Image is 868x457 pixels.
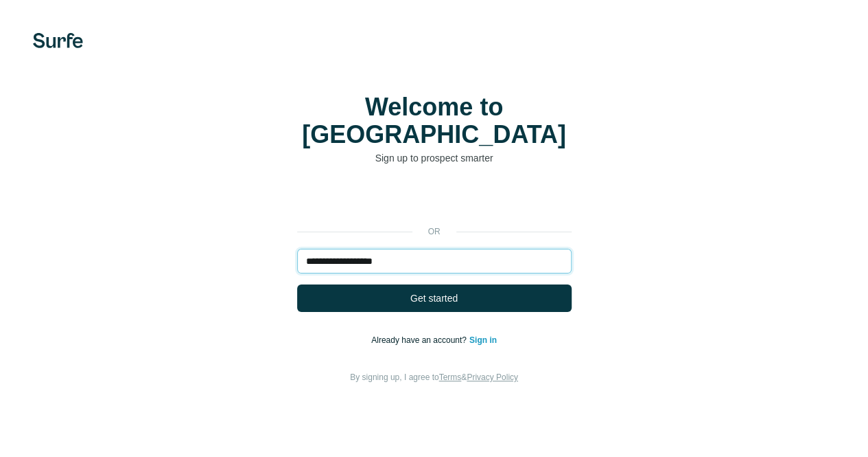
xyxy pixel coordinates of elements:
span: By signing up, I agree to & [350,372,518,382]
p: Sign up to prospect smarter [297,151,572,165]
a: Sign in [469,335,497,345]
a: Privacy Policy [467,372,518,382]
p: or [412,225,456,238]
a: Terms [439,372,462,382]
img: Surfe's logo [33,33,83,48]
h1: Welcome to [GEOGRAPHIC_DATA] [297,93,572,148]
button: Get started [297,285,572,312]
span: Already have an account? [371,335,469,345]
iframe: Sign in with Google Button [290,186,578,216]
span: Get started [410,291,458,305]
